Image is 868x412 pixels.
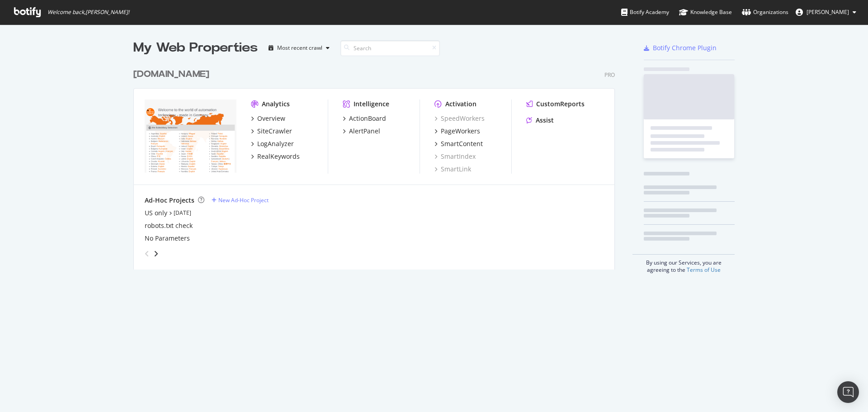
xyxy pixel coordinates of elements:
img: www.IFM.com [145,99,236,173]
a: SmartContent [434,139,483,148]
div: [DOMAIN_NAME] [133,68,209,81]
div: SmartContent [441,139,483,148]
div: CustomReports [536,99,585,109]
div: Ad-Hoc Projects [145,196,194,205]
a: Botify Chrome Plugin [644,43,717,52]
a: SpeedWorkers [434,114,485,123]
div: angle-right [153,249,159,258]
a: robots.txt check [145,221,193,230]
div: Open Intercom Messenger [837,381,859,403]
div: Organizations [742,8,788,17]
button: [PERSON_NAME] [788,5,863,19]
div: RealKeywords [257,152,300,161]
a: [DATE] [174,209,191,217]
span: André Freitag [807,8,849,16]
input: Search [340,40,440,56]
div: Intelligence [354,99,389,109]
div: ActionBoard [349,114,386,123]
div: grid [133,57,622,270]
a: Terms of Use [687,266,721,274]
div: LogAnalyzer [257,139,294,148]
div: Analytics [262,99,290,109]
a: ActionBoard [343,114,386,123]
div: Assist [536,116,554,125]
div: Pro [604,71,615,79]
a: LogAnalyzer [251,139,294,148]
div: angle-left [141,246,153,261]
div: By using our Services, you are agreeing to the [632,254,735,274]
a: CustomReports [526,99,585,109]
div: Activation [445,99,476,109]
div: My Web Properties [133,39,258,57]
a: New Ad-Hoc Project [212,196,269,204]
a: SmartLink [434,165,471,174]
div: Overview [257,114,285,123]
a: SiteCrawler [251,127,292,136]
a: No Parameters [145,234,190,243]
button: Most recent crawl [265,41,333,55]
div: Botify Chrome Plugin [653,43,717,52]
span: Welcome back, [PERSON_NAME] ! [47,9,129,16]
div: Knowledge Base [679,8,732,17]
div: Most recent crawl [277,45,322,51]
a: PageWorkers [434,127,480,136]
a: [DOMAIN_NAME] [133,68,213,81]
a: SmartIndex [434,152,476,161]
a: Assist [526,116,554,125]
div: Botify Academy [621,8,669,17]
div: SiteCrawler [257,127,292,136]
a: Overview [251,114,285,123]
div: PageWorkers [441,127,480,136]
a: RealKeywords [251,152,300,161]
div: New Ad-Hoc Project [218,196,269,204]
a: AlertPanel [343,127,380,136]
div: AlertPanel [349,127,380,136]
a: US only [145,208,167,218]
